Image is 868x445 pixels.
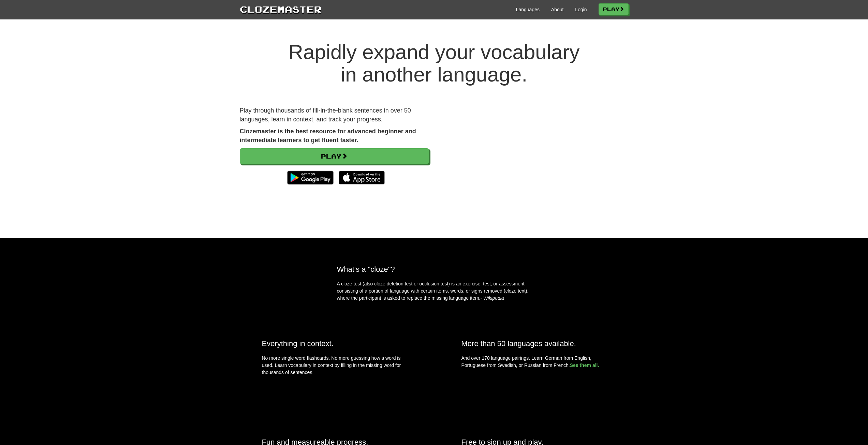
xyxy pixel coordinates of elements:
[516,6,540,13] a: Languages
[339,171,385,184] img: Download_on_the_App_Store_Badge_US-UK_135x40-25178aeef6eb6b83b96f5f2d004eda3bffbb37122de64afbaef7...
[240,128,416,144] strong: Clozemaster is the best resource for advanced beginner and intermediate learners to get fluent fa...
[240,3,322,15] a: Clozemaster
[599,3,629,15] a: Play
[575,6,587,13] a: Login
[551,6,564,13] a: About
[481,295,504,301] em: - Wikipedia
[262,339,407,348] h2: Everything in context.
[262,355,407,380] p: No more single word flashcards. No more guessing how a word is used. Learn vocabulary in context ...
[570,362,599,368] a: See them all.
[240,106,429,124] p: Play through thousands of fill-in-the-blank sentences in over 50 languages, learn in context, and...
[461,339,606,348] h2: More than 50 languages available.
[240,148,429,164] a: Play
[461,355,606,369] p: And over 170 language pairings. Learn German from English, Portuguese from Swedish, or Russian fr...
[337,265,531,273] h2: What's a "cloze"?
[337,280,531,302] p: A cloze test (also cloze deletion test or occlusion test) is an exercise, test, or assessment con...
[284,167,337,188] img: Get it on Google Play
